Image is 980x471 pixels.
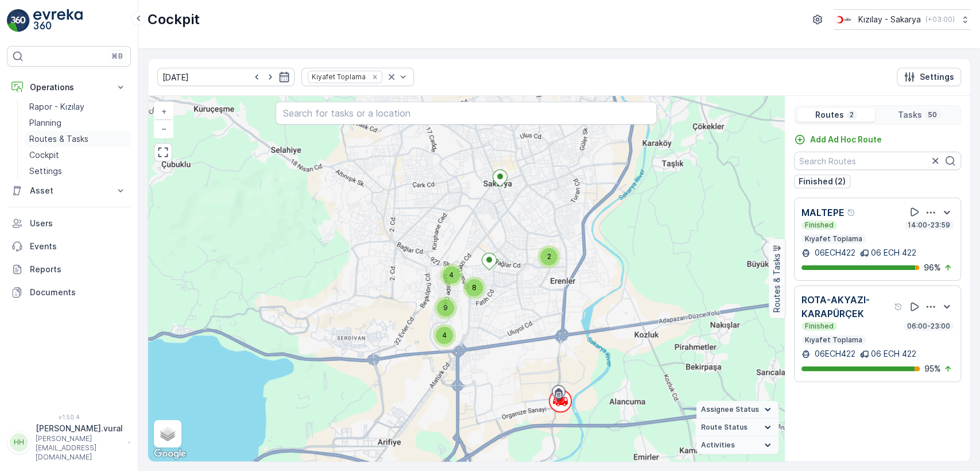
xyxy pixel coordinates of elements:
p: Routes & Tasks [771,254,783,313]
a: Zoom Out [155,120,172,137]
p: MALTEPE [801,206,845,219]
p: Kıyafet Toplama [804,234,863,244]
p: 50 [927,110,938,119]
p: Settings [29,165,62,177]
div: 9 [434,296,457,319]
div: 4 [433,324,456,347]
p: Kızılay - Sakarya [858,14,921,25]
a: Reports [7,258,131,281]
p: Tasks [898,109,922,121]
span: 4 [449,271,454,279]
p: 06ECH422 [812,247,855,258]
p: Settings [920,71,954,83]
span: v 1.50.4 [7,414,131,420]
button: Settings [897,68,961,86]
summary: Assignee Status [696,401,778,419]
p: Planning [29,117,61,129]
span: 2 [547,252,551,261]
p: Finished (2) [799,176,846,187]
button: Kızılay - Sakarya(+03:00) [834,9,971,30]
span: Activities [701,441,735,450]
p: Cockpit [29,149,59,161]
a: Settings [25,163,131,179]
p: 06 ECH 422 [871,348,916,360]
a: Zoom In [155,103,172,120]
div: HH [10,433,28,451]
p: Documents [30,287,126,298]
div: 2 [537,245,560,268]
p: Events [30,241,126,252]
input: Search for tasks or a location [276,102,657,125]
p: 06 ECH 422 [871,247,916,258]
div: Help Tooltip Icon [847,208,856,217]
p: Users [30,218,126,229]
span: 9 [443,303,448,312]
span: Route Status [701,423,747,432]
p: Add Ad Hoc Route [810,134,882,145]
p: [PERSON_NAME].vural [36,423,123,434]
p: Routes & Tasks [29,133,88,145]
button: Operations [7,76,131,99]
p: 06:00-23:00 [906,322,951,331]
p: Finished [804,322,835,331]
a: Cockpit [25,147,131,163]
p: Finished [804,221,835,230]
span: Assignee Status [701,405,759,414]
a: Rapor - Kızılay [25,99,131,115]
p: Routes [815,109,844,121]
button: HH[PERSON_NAME].vural[PERSON_NAME][EMAIL_ADDRESS][DOMAIN_NAME] [7,423,131,462]
div: Remove Kıyafet Toplama [369,72,381,82]
span: + [161,106,166,116]
p: Operations [30,82,108,93]
a: Users [7,212,131,235]
a: Layers [155,421,180,446]
p: 96 % [924,262,941,273]
a: Add Ad Hoc Route [794,134,882,145]
p: Cockpit [148,10,200,29]
p: Kıyafet Toplama [804,335,863,345]
span: 8 [472,283,477,292]
a: Planning [25,115,131,131]
p: [PERSON_NAME][EMAIL_ADDRESS][DOMAIN_NAME] [36,434,123,462]
a: Documents [7,281,131,304]
p: Asset [30,185,108,196]
p: 06ECH422 [812,348,855,360]
a: Open this area in Google Maps (opens a new window) [151,446,189,461]
p: Reports [30,264,126,275]
summary: Activities [696,437,778,454]
div: 8 [463,276,486,299]
button: Asset [7,179,131,202]
button: Finished (2) [794,175,850,188]
p: ROTA-AKYAZI-KARAPÜRÇEK [801,293,892,321]
p: Rapor - Kızılay [29,101,84,113]
p: ( +03:00 ) [925,15,955,24]
p: 2 [849,110,855,119]
a: Routes & Tasks [25,131,131,147]
p: 14:00-23:59 [907,221,951,230]
img: Google [151,446,189,461]
div: Kıyafet Toplama [308,71,367,82]
summary: Route Status [696,419,778,437]
img: k%C4%B1z%C4%B1lay_DTAvauz.png [834,13,854,26]
input: dd/mm/yyyy [157,68,295,86]
p: 95 % [924,363,941,375]
input: Search Routes [794,152,961,170]
a: Events [7,235,131,258]
span: − [161,123,167,133]
img: logo_light-DOdMpM7g.png [33,9,83,32]
div: 4 [440,264,463,287]
p: ⌘B [111,52,123,61]
img: logo [7,9,30,32]
div: Help Tooltip Icon [894,302,903,311]
span: 4 [442,331,447,339]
